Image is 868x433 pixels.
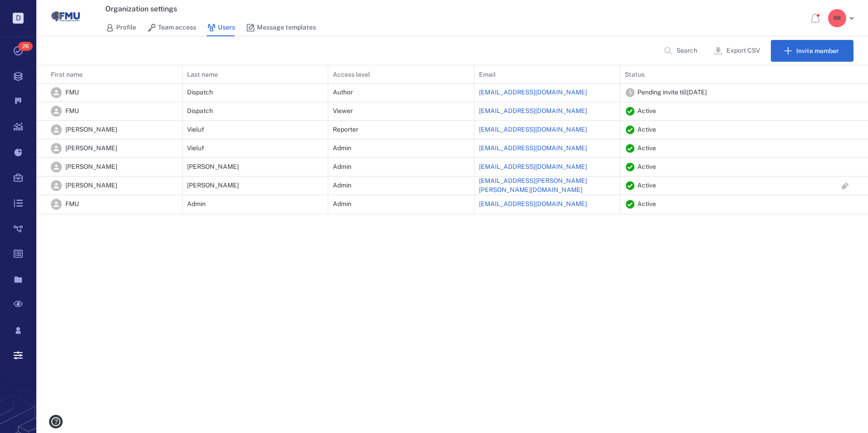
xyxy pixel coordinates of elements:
div: Last name [182,62,329,87]
p: Active [637,125,656,134]
p: Admin [333,144,351,153]
a: Profile [105,19,136,36]
a: [EMAIL_ADDRESS][DOMAIN_NAME] [479,200,587,209]
p: [PERSON_NAME] [65,144,117,153]
div: Email [474,62,621,87]
button: Invite member [771,40,853,62]
button: Export CSV [708,40,767,62]
p: Active [637,181,656,190]
p: Author [333,88,353,97]
div: Email [479,62,496,87]
a: [EMAIL_ADDRESS][DOMAIN_NAME] [479,144,587,153]
p: Vieluf [187,144,204,153]
p: FMU [65,88,79,97]
p: Active [637,200,656,209]
p: Active [637,144,656,153]
h3: Organization settings [105,4,657,15]
p: Admin [333,162,351,172]
a: [EMAIL_ADDRESS][DOMAIN_NAME] [479,88,587,97]
p: Vieluf [187,125,204,134]
p: Reporter [333,125,358,134]
p: [PERSON_NAME] [65,162,117,172]
div: R R [828,9,846,27]
a: Team access [147,19,196,36]
p: Active [637,107,656,116]
span: 26 [18,42,33,51]
a: [EMAIL_ADDRESS][DOMAIN_NAME] [479,107,587,116]
a: Users [207,19,235,36]
img: Florida Memorial University logo [51,2,80,31]
p: Active [637,162,656,172]
p: Viewer [333,107,353,116]
div: Status [625,62,645,87]
div: Last name [187,62,218,87]
p: [PERSON_NAME] [187,181,239,190]
a: Go home [51,2,80,34]
p: [PERSON_NAME] [187,162,239,172]
p: FMU [65,107,79,116]
p: Admin [333,181,351,190]
button: RR [828,9,857,27]
p: Dispatch [187,88,213,97]
p: Search [676,46,697,55]
p: [PERSON_NAME] [65,181,117,190]
p: Pending invite till [DATE] [637,88,707,97]
p: [PERSON_NAME] [65,125,117,134]
div: Access level [328,62,474,87]
p: Admin [187,200,206,209]
div: First name [51,62,83,87]
a: Message templates [246,19,316,36]
button: Search [658,40,705,62]
p: FMU [65,200,79,209]
p: Dispatch [187,107,213,116]
button: help [45,411,66,432]
p: Admin [333,200,351,209]
a: [EMAIL_ADDRESS][DOMAIN_NAME] [479,125,587,134]
div: Access level [333,62,370,87]
p: Export CSV [726,46,760,55]
div: First name [36,62,182,87]
a: [EMAIL_ADDRESS][DOMAIN_NAME] [479,162,587,172]
p: D [13,13,24,24]
a: [EMAIL_ADDRESS][PERSON_NAME][PERSON_NAME][DOMAIN_NAME] [479,177,616,194]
